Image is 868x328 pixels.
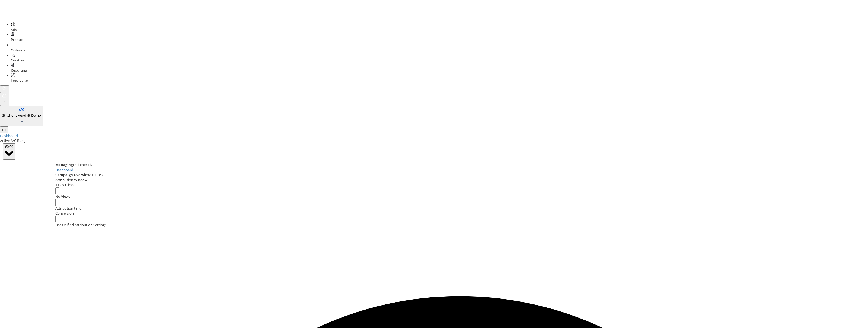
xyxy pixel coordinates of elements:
[55,162,864,167] div: Stitcher Live
[92,172,104,177] span: PT Test
[2,100,7,105] div: 1
[11,78,28,83] span: Feed Suite
[22,113,41,118] span: Adkit Demo
[55,177,864,183] div: Attribution Window:
[2,113,22,118] span: Stitcher Live
[55,182,74,187] span: 1 Day Clicks
[3,143,15,160] button: €0.00
[55,162,74,167] strong: Managing:
[55,222,106,228] label: Use Unified Attribution Setting:
[11,48,25,53] span: Optimize
[55,211,74,216] span: Conversion
[11,27,17,32] span: Ads
[5,144,13,149] div: €0.00
[11,37,25,42] span: Products
[55,194,70,199] span: No Views
[55,172,91,177] strong: Campaign Overview:
[11,68,27,73] span: Reporting
[55,167,73,172] a: Dashboard
[55,206,864,211] div: Attribution time:
[2,127,6,132] span: PT
[11,58,24,63] span: Creative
